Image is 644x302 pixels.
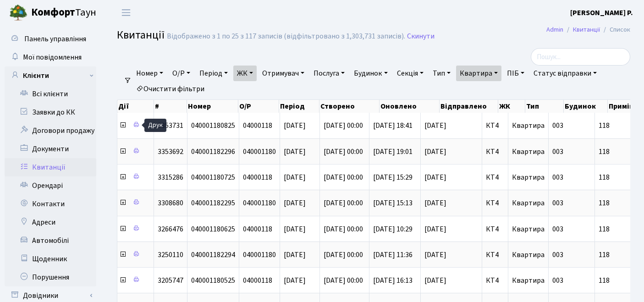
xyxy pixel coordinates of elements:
[503,66,528,81] a: ПІБ
[440,100,498,113] th: Відправлено
[154,100,187,113] th: #
[350,66,391,81] a: Будинок
[570,8,633,18] b: [PERSON_NAME] Р.
[319,100,380,113] th: Створено
[573,25,600,34] a: Квитанції
[324,250,363,260] span: [DATE] 00:00
[115,5,138,20] button: Переключити навігацію
[31,5,75,20] b: Комфорт
[380,100,440,113] th: Оновлено
[5,66,96,85] a: Клієнти
[23,52,82,62] span: Мої повідомлення
[158,250,183,260] span: 3250110
[5,250,96,268] a: Щоденник
[5,195,96,213] a: Контакти
[407,32,435,41] a: Скинути
[424,277,478,284] span: [DATE]
[9,4,28,22] img: logo.png
[486,277,504,284] span: КТ4
[191,250,235,260] span: 040001182294
[5,103,96,121] a: Заявки до КК
[552,147,563,157] span: 003
[486,122,504,129] span: КТ4
[324,224,363,234] span: [DATE] 00:00
[243,250,276,260] span: 040001180
[5,48,96,66] a: Мої повідомлення
[243,275,272,286] span: 04000118
[552,198,563,208] span: 003
[393,66,427,81] a: Секція
[243,172,272,182] span: 04000118
[424,251,478,258] span: [DATE]
[5,121,96,140] a: Договори продажу
[284,250,306,260] span: [DATE]
[158,275,183,286] span: 3205747
[158,147,183,157] span: 3353692
[525,100,564,113] th: Тип
[5,268,96,286] a: Порушення
[284,172,306,182] span: [DATE]
[259,66,308,81] a: Отримувач
[424,225,478,233] span: [DATE]
[158,224,183,234] span: 3266476
[279,100,319,113] th: Період
[167,32,405,41] div: Відображено з 1 по 25 з 117 записів (відфільтровано з 1,303,731 записів).
[373,275,413,286] span: [DATE] 16:13
[533,20,644,39] nav: breadcrumb
[564,100,608,113] th: Будинок
[324,121,363,131] span: [DATE] 00:00
[191,224,235,234] span: 040001180625
[243,121,272,131] span: 04000118
[158,121,183,131] span: 3353731
[486,251,504,258] span: КТ4
[196,66,231,81] a: Період
[5,140,96,158] a: Документи
[191,198,235,208] span: 040001182295
[5,30,96,48] a: Панель управління
[243,224,272,234] span: 04000118
[552,250,563,260] span: 003
[429,66,454,81] a: Тип
[512,121,545,131] span: Квартира
[117,27,165,43] span: Квитанції
[132,81,208,97] a: Очистити фільтри
[117,100,154,113] th: Дії
[373,198,413,208] span: [DATE] 15:13
[531,48,630,66] input: Пошук...
[424,174,478,181] span: [DATE]
[512,172,545,182] span: Квартира
[243,147,276,157] span: 040001180
[456,66,501,81] a: Квартира
[5,213,96,231] a: Адреси
[424,199,478,207] span: [DATE]
[552,275,563,286] span: 003
[5,85,96,103] a: Всі клієнти
[24,34,86,44] span: Панель управління
[284,121,306,131] span: [DATE]
[373,121,413,131] span: [DATE] 18:41
[373,172,413,182] span: [DATE] 15:29
[284,224,306,234] span: [DATE]
[310,66,348,81] a: Послуга
[5,158,96,176] a: Квитанції
[486,199,504,207] span: КТ4
[600,25,630,35] li: Список
[284,198,306,208] span: [DATE]
[373,250,413,260] span: [DATE] 11:36
[187,100,238,113] th: Номер
[132,66,167,81] a: Номер
[5,231,96,250] a: Автомобілі
[512,275,545,286] span: Квартира
[284,147,306,157] span: [DATE]
[424,148,478,155] span: [DATE]
[158,198,183,208] span: 3308680
[424,122,478,129] span: [DATE]
[498,100,526,113] th: ЖК
[512,198,545,208] span: Квартира
[324,275,363,286] span: [DATE] 00:00
[552,121,563,131] span: 003
[512,224,545,234] span: Квартира
[552,172,563,182] span: 003
[530,66,600,81] a: Статус відправки
[158,172,183,182] span: 3315286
